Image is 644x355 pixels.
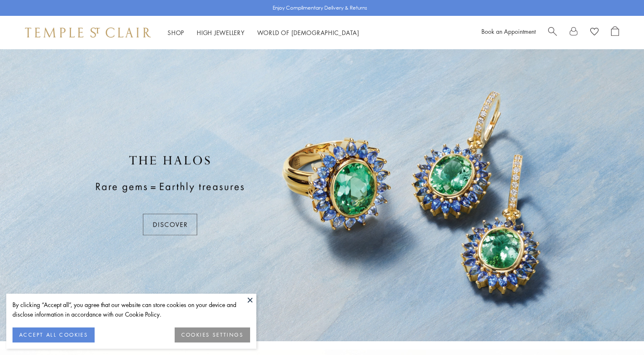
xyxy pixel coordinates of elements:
[611,26,619,39] a: Open Shopping Bag
[548,26,557,39] a: Search
[175,327,250,342] button: COOKIES SETTINGS
[481,27,536,35] a: Book an Appointment
[197,28,245,37] a: High JewelleryHigh Jewellery
[13,300,250,319] div: By clicking “Accept all”, you agree that our website can store cookies on your device and disclos...
[590,26,599,39] a: View Wishlist
[25,28,151,38] img: Temple St. Clair
[168,28,184,37] a: ShopShop
[273,4,367,12] p: Enjoy Complimentary Delivery & Returns
[168,28,359,38] nav: Main navigation
[257,28,359,37] a: World of [DEMOGRAPHIC_DATA]World of [DEMOGRAPHIC_DATA]
[13,327,95,342] button: ACCEPT ALL COOKIES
